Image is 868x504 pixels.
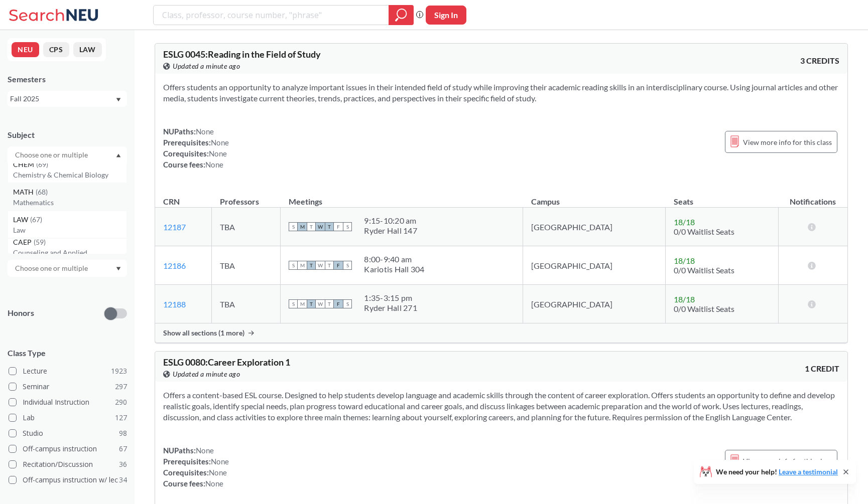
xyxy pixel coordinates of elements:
span: S [289,299,298,308]
span: Updated a minute ago [173,61,240,72]
th: Meetings [281,186,523,208]
span: ( 67 ) [30,215,42,224]
span: 36 [119,459,127,470]
div: Fall 2025Dropdown arrow [8,91,127,107]
span: Class Type [8,348,127,359]
div: Show all sections (1 more) [155,323,847,343]
span: None [211,138,229,147]
span: 1 CREDIT [805,363,839,374]
div: CRN [163,196,180,207]
span: T [307,222,316,231]
label: Lecture [9,365,127,378]
span: 3 CREDITS [800,55,839,66]
p: Mathematics [13,198,127,208]
span: W [316,299,325,308]
span: S [289,222,298,231]
a: 12186 [163,261,186,270]
span: 18 / 18 [674,217,695,227]
a: Leave a testimonial [779,467,838,476]
span: M [298,222,307,231]
button: Sign In [426,6,466,25]
span: T [307,299,316,308]
input: Choose one or multiple [10,262,94,274]
span: 1923 [111,366,127,377]
span: Show all sections (1 more) [163,328,244,338]
span: ESLG 0045 : Reading in the Field of Study [163,49,321,60]
label: Lab [9,411,127,424]
span: None [196,127,214,136]
span: 67 [119,443,127,454]
div: Kariotis Hall 304 [364,264,424,274]
span: MATH [13,187,36,198]
div: Ryder Hall 271 [364,303,417,313]
p: Law [13,225,127,235]
div: Dropdown arrow [8,260,127,277]
span: T [325,261,334,270]
span: 0/0 Waitlist Seats [674,227,734,236]
td: [GEOGRAPHIC_DATA] [523,246,666,285]
span: F [334,222,343,231]
span: S [289,261,298,270]
a: 12188 [163,299,186,309]
div: Fall 2025 [10,93,115,104]
label: Individual Instruction [9,396,127,409]
span: We need your help! [716,468,838,475]
span: 127 [115,412,127,423]
label: Off-campus instruction [9,442,127,455]
span: ( 59 ) [34,238,46,246]
div: NUPaths: Prerequisites: Corequisites: Course fees: [163,445,229,489]
span: S [343,222,352,231]
svg: magnifying glass [395,8,407,22]
span: W [316,222,325,231]
span: T [325,222,334,231]
td: [GEOGRAPHIC_DATA] [523,208,666,246]
th: Notifications [778,186,847,208]
span: Updated a minute ago [173,369,240,380]
span: None [205,479,223,488]
div: 9:15 - 10:20 am [364,216,417,226]
div: Ryder Hall 147 [364,226,417,236]
span: ( 69 ) [36,160,48,169]
span: F [334,261,343,270]
span: 0/0 Waitlist Seats [674,265,734,275]
p: Honors [8,307,34,319]
a: 12187 [163,222,186,232]
span: CAEP [13,237,34,248]
span: S [343,261,352,270]
td: TBA [212,285,281,323]
span: F [334,299,343,308]
span: 297 [115,381,127,392]
div: Subject [8,129,127,140]
span: ( 68 ) [36,188,48,196]
p: Chemistry & Chemical Biology [13,170,127,180]
button: NEU [12,42,39,57]
th: Professors [212,186,281,208]
input: Class, professor, course number, "phrase" [161,7,382,24]
span: None [196,446,214,455]
svg: Dropdown arrow [116,98,121,102]
div: NUPaths: Prerequisites: Corequisites: Course fees: [163,126,229,170]
span: S [343,299,352,308]
span: 290 [115,397,127,408]
label: Seminar [9,380,127,393]
span: None [209,149,227,158]
span: W [316,261,325,270]
div: 1:35 - 3:15 pm [364,293,417,303]
th: Seats [666,186,778,208]
span: View more info for this class [743,136,832,148]
span: 18 / 18 [674,294,695,304]
span: ESLG 0080 : Career Exploration 1 [163,357,290,368]
span: M [298,299,307,308]
div: magnifying glass [389,5,414,25]
input: Choose one or multiple [10,149,94,161]
span: None [211,457,229,466]
span: CHEM [13,159,36,170]
td: TBA [212,208,281,246]
svg: Dropdown arrow [116,153,121,157]
td: [GEOGRAPHIC_DATA] [523,285,666,323]
section: Offers students an opportunity to analyze important issues in their intended field of study while... [163,82,839,104]
span: View more info for this class [743,455,832,467]
span: None [209,468,227,477]
span: LAW [13,214,30,225]
label: Recitation/Discussion [9,458,127,471]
